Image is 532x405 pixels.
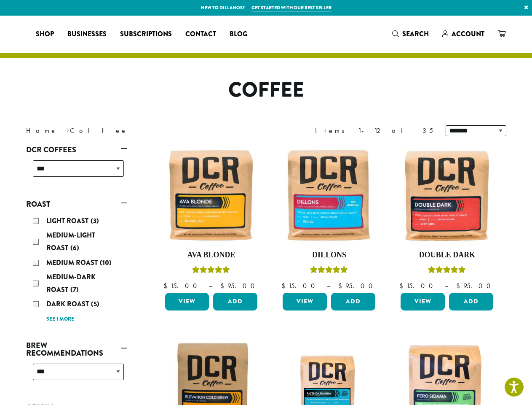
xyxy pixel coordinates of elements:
h4: Double Dark [398,251,495,260]
span: › [66,123,69,136]
nav: Breadcrumb [26,126,254,136]
div: DCR Coffees [26,157,127,187]
span: Blog [230,29,247,40]
bdi: 15.00 [281,281,319,290]
span: (3) [91,216,99,226]
span: $ [338,281,345,290]
h4: Dillons [281,251,377,260]
span: $ [456,281,463,290]
span: Subscriptions [120,29,172,40]
span: (6) [70,243,79,253]
a: Ava BlondeRated 5.00 out of 5 [163,147,260,289]
a: View [165,293,209,310]
span: Search [402,29,429,39]
a: DCR Coffees [26,143,127,157]
a: Search [385,27,436,41]
span: Shop [36,29,54,40]
a: Double DarkRated 4.50 out of 5 [398,147,495,289]
a: View [401,293,445,310]
a: View [283,293,327,310]
img: Double-Dark-12oz-300x300.jpg [398,147,495,244]
span: $ [399,281,406,290]
span: (10) [100,258,112,267]
span: $ [281,281,289,290]
a: Roast [26,197,127,211]
span: $ [163,281,171,290]
span: (5) [91,299,99,309]
bdi: 15.00 [399,281,437,290]
span: Businesses [67,29,107,40]
a: DillonsRated 5.00 out of 5 [281,147,377,289]
button: Add [331,293,375,310]
div: Brew Recommendations [26,360,127,390]
a: Get started with our best seller [251,4,331,11]
bdi: 95.00 [456,281,495,290]
bdi: 15.00 [163,281,201,290]
bdi: 95.00 [220,281,259,290]
div: Items 1-12 of 35 [315,126,433,136]
a: Brew Recommendations [26,338,127,360]
span: Contact [185,29,216,40]
span: – [445,281,448,290]
div: Rated 5.00 out of 5 [192,265,230,278]
span: Account [452,29,484,39]
div: Rated 5.00 out of 5 [310,265,348,278]
h4: Ava Blonde [163,251,260,260]
a: Home [26,126,57,135]
a: See 1 more [46,315,74,324]
img: Ava-Blonde-12oz-1-300x300.jpg [163,147,259,244]
span: Light Roast [46,216,91,226]
a: Shop [29,27,61,41]
div: Rated 4.50 out of 5 [428,265,466,278]
h1: Coffee [20,78,513,103]
button: Add [449,293,493,310]
bdi: 95.00 [338,281,377,290]
span: Medium Roast [46,258,100,267]
span: – [327,281,330,290]
span: – [209,281,212,290]
span: Medium-Dark Roast [46,272,96,294]
div: Roast [26,211,127,328]
span: $ [220,281,227,290]
span: Dark Roast [46,299,91,309]
button: Add [213,293,257,310]
span: (7) [70,285,79,294]
span: Medium-Light Roast [46,230,95,253]
img: Dillons-12oz-300x300.jpg [281,147,377,244]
